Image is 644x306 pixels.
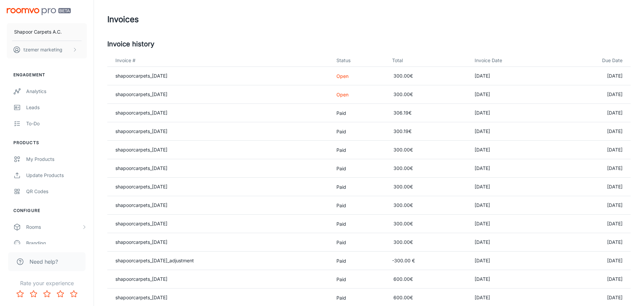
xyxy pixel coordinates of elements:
a: shapoorcarpets_[DATE] [115,147,167,152]
p: Paid [336,183,381,190]
a: shapoorcarpets_[DATE]_adjustment [115,258,194,263]
button: Rate 2 star [27,287,40,301]
td: [DATE] [469,85,555,104]
th: Total [387,54,469,67]
td: [DATE] [555,270,631,289]
td: ‏300.00 ‏€ [387,67,469,85]
td: [DATE] [555,85,631,104]
div: Branding [26,239,87,247]
p: Open [336,73,381,80]
td: ‏300.00 ‏€ [387,178,469,196]
span: Need help? [30,258,58,266]
p: Paid [336,294,381,301]
a: shapoorcarpets_[DATE] [115,295,167,300]
th: Status [331,54,387,67]
button: Rate 5 star [67,287,80,301]
a: shapoorcarpets_[DATE] [115,73,167,79]
img: Roomvo PRO Beta [7,8,71,15]
td: [DATE] [555,215,631,233]
td: ‏300.19 ‏€ [387,122,469,141]
td: [DATE] [469,233,555,252]
td: [DATE] [469,252,555,270]
td: ‏‎-300.00 ‏€ [387,252,469,270]
p: Paid [336,239,381,246]
p: Paid [336,128,381,135]
button: Rate 4 star [54,287,67,301]
td: [DATE] [555,233,631,252]
p: Paid [336,257,381,264]
td: [DATE] [469,196,555,215]
p: Paid [336,146,381,154]
td: [DATE] [469,67,555,85]
p: Paid [336,110,381,117]
td: ‏600.00 ‏€ [387,270,469,289]
p: tzemer marketing [23,46,62,53]
a: shapoorcarpets_[DATE] [115,221,167,226]
th: Invoice # [107,54,331,67]
td: [DATE] [469,141,555,159]
td: ‏300.00 ‏€ [387,196,469,215]
h1: Invoices [107,13,139,26]
a: shapoorcarpets_[DATE] [115,184,167,189]
button: Rate 1 star [13,287,27,301]
td: ‏300.00 ‏€ [387,215,469,233]
a: shapoorcarpets_[DATE] [115,110,167,116]
a: shapoorcarpets_[DATE] [115,91,167,97]
div: Leads [26,104,87,111]
p: Paid [336,202,381,209]
a: shapoorcarpets_[DATE] [115,239,167,245]
a: shapoorcarpets_[DATE] [115,165,167,171]
td: [DATE] [555,159,631,178]
td: [DATE] [469,215,555,233]
div: My Products [26,156,87,163]
p: Paid [336,165,381,172]
button: Rate 3 star [40,287,54,301]
td: [DATE] [555,141,631,159]
div: To-do [26,120,87,127]
td: ‏300.00 ‏€ [387,233,469,252]
p: Paid [336,276,381,283]
th: Due Date [555,54,631,67]
p: Rate your experience [5,279,88,287]
p: Open [336,91,381,98]
td: [DATE] [555,178,631,196]
th: Invoice Date [469,54,555,67]
a: shapoorcarpets_[DATE] [115,128,167,134]
td: [DATE] [555,196,631,215]
div: Update Products [26,172,87,179]
td: ‏300.00 ‏€ [387,141,469,159]
div: Rooms [26,223,82,231]
td: [DATE] [555,104,631,122]
p: Paid [336,220,381,227]
td: [DATE] [555,252,631,270]
td: [DATE] [555,122,631,141]
h5: Invoice history [107,39,631,49]
button: Shapoor Carpets A.C. [7,23,87,41]
td: [DATE] [555,67,631,85]
a: shapoorcarpets_[DATE] [115,202,167,208]
p: Shapoor Carpets A.C. [14,28,62,36]
td: [DATE] [469,178,555,196]
td: [DATE] [469,159,555,178]
td: ‏300.00 ‏€ [387,159,469,178]
a: shapoorcarpets_[DATE] [115,276,167,282]
div: QR Codes [26,188,87,195]
td: [DATE] [469,122,555,141]
td: [DATE] [469,270,555,289]
td: ‏300.00 ‏€ [387,85,469,104]
td: [DATE] [469,104,555,122]
button: tzemer marketing [7,41,87,58]
td: ‏306.19 ‏€ [387,104,469,122]
div: Analytics [26,88,87,95]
